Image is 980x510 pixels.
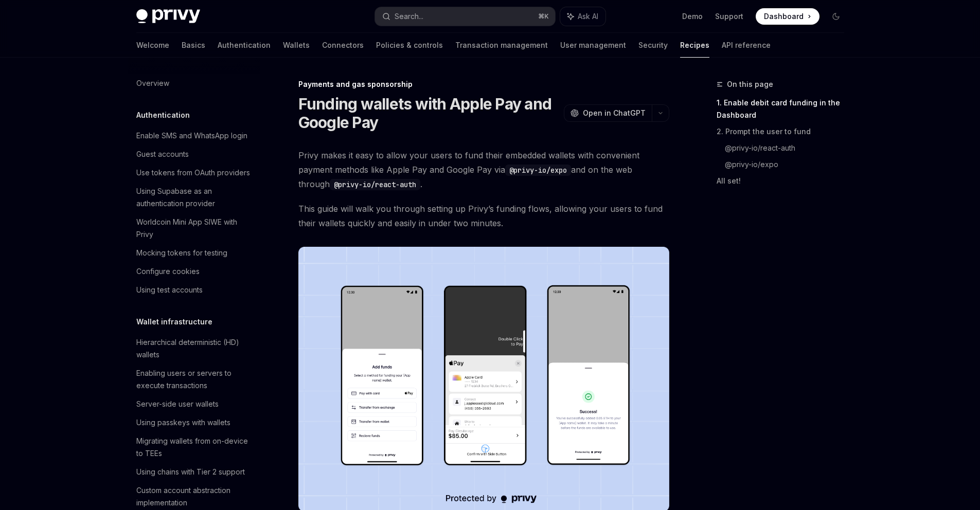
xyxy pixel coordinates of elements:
a: Overview [128,74,260,93]
a: 1. Enable debit card funding in the Dashboard [717,95,852,123]
div: Use tokens from OAuth providers [136,167,250,179]
div: Using test accounts [136,284,203,296]
a: Using chains with Tier 2 support [128,463,260,481]
div: Payments and gas sponsorship [298,79,669,89]
a: Welcome [136,33,169,58]
button: Toggle dark mode [828,8,844,25]
span: Ask AI [578,11,598,22]
span: Dashboard [764,11,804,22]
a: Hierarchical deterministic (HD) wallets [128,333,260,364]
a: Support [715,11,743,22]
a: Recipes [680,33,709,58]
a: @privy-io/react-auth [725,140,852,156]
a: API reference [722,33,771,58]
div: Configure cookies [136,265,200,278]
button: Ask AI [560,7,605,26]
a: Using Supabase as an authentication provider [128,182,260,213]
a: Enable SMS and WhatsApp login [128,126,260,145]
div: Server-side user wallets [136,398,219,410]
div: Migrating wallets from on-device to TEEs [136,435,254,460]
div: Guest accounts [136,148,189,160]
h1: Funding wallets with Apple Pay and Google Pay [298,95,560,132]
div: Worldcoin Mini App SIWE with Privy [136,216,254,241]
span: ⌘ K [538,12,549,21]
a: Wallets [283,33,310,58]
a: Configure cookies [128,262,260,281]
h5: Wallet infrastructure [136,316,212,328]
button: Search...⌘K [375,7,555,26]
a: Policies & controls [376,33,443,58]
a: Basics [182,33,205,58]
a: Dashboard [756,8,819,25]
div: Using passkeys with wallets [136,416,230,429]
span: Open in ChatGPT [583,108,646,118]
a: Using passkeys with wallets [128,413,260,432]
a: Use tokens from OAuth providers [128,163,260,182]
div: Using chains with Tier 2 support [136,466,245,478]
a: Guest accounts [128,145,260,163]
button: Open in ChatGPT [564,104,652,122]
a: Mocking tokens for testing [128,244,260,262]
div: Hierarchical deterministic (HD) wallets [136,336,254,361]
div: Enabling users or servers to execute transactions [136,367,254,392]
a: Connectors [322,33,364,58]
a: Migrating wallets from on-device to TEEs [128,432,260,463]
div: Custom account abstraction implementation [136,484,254,509]
span: This guide will walk you through setting up Privy’s funding flows, allowing your users to fund th... [298,202,669,230]
a: Demo [682,11,703,22]
span: On this page [727,78,773,90]
a: Transaction management [455,33,548,58]
a: Worldcoin Mini App SIWE with Privy [128,213,260,244]
div: Overview [136,77,169,89]
a: User management [560,33,626,58]
a: 2. Prompt the user to fund [717,123,852,140]
span: Privy makes it easy to allow your users to fund their embedded wallets with convenient payment me... [298,148,669,191]
img: dark logo [136,9,200,24]
div: Search... [395,10,423,23]
a: Using test accounts [128,281,260,299]
a: Server-side user wallets [128,395,260,413]
div: Enable SMS and WhatsApp login [136,130,247,142]
a: All set! [717,173,852,189]
div: Using Supabase as an authentication provider [136,185,254,210]
code: @privy-io/expo [505,165,571,176]
a: Security [638,33,668,58]
h5: Authentication [136,109,190,121]
a: @privy-io/expo [725,156,852,173]
a: Enabling users or servers to execute transactions [128,364,260,395]
code: @privy-io/react-auth [330,179,420,190]
div: Mocking tokens for testing [136,247,227,259]
a: Authentication [218,33,271,58]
